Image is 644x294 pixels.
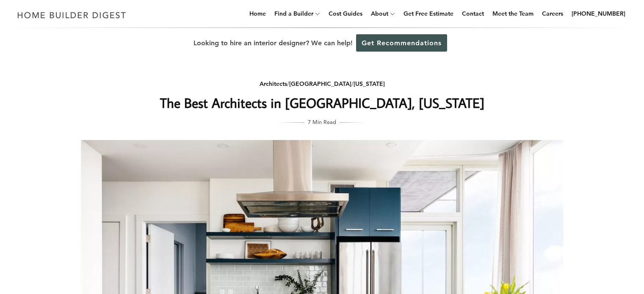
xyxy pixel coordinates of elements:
a: Get Recommendations [356,34,447,52]
h1: The Best Architects in [GEOGRAPHIC_DATA], [US_STATE] [153,93,491,113]
a: [GEOGRAPHIC_DATA] [289,80,351,88]
a: [US_STATE] [354,80,385,88]
span: 7 Min Read [308,117,336,126]
img: Home Builder Digest [14,7,130,23]
div: / / [153,79,491,89]
a: Architects [260,80,287,88]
